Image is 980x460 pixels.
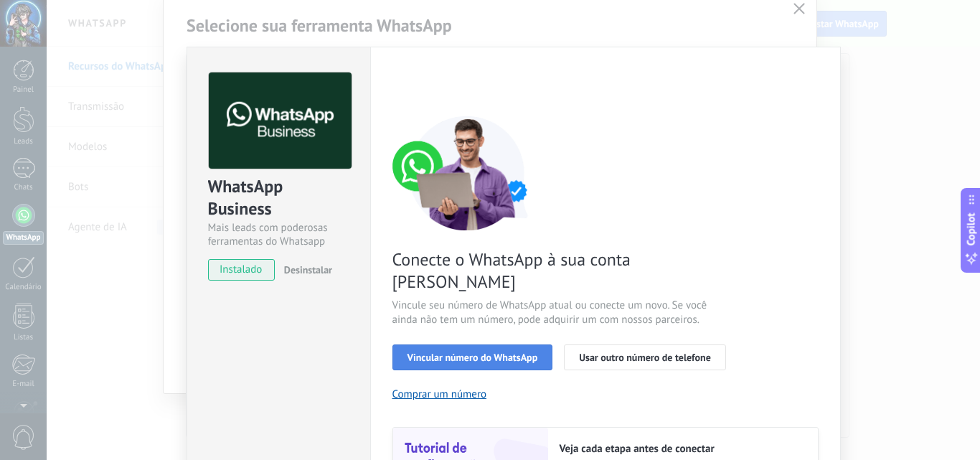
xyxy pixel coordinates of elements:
span: Vincular número do WhatsApp [407,352,538,362]
button: Comprar um número [392,388,487,401]
span: instalado [209,259,274,281]
span: Copilot [964,212,979,245]
img: logo_main.png [209,72,352,169]
img: connect number [392,116,543,230]
span: Vincule seu número de WhatsApp atual ou conecte um novo. Se você ainda não tem um número, pode ad... [392,299,734,327]
span: Conecte o WhatsApp à sua conta [PERSON_NAME] [392,248,734,293]
button: Vincular número do WhatsApp [392,344,553,370]
div: WhatsApp Business [208,175,349,221]
span: Desinstalar [284,263,332,276]
h2: Veja cada etapa antes de conectar [560,442,804,456]
span: Usar outro número de telefone [579,352,711,362]
button: Desinstalar [278,259,332,281]
button: Usar outro número de telefone [564,344,726,370]
div: Mais leads com poderosas ferramentas do Whatsapp [208,221,349,248]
